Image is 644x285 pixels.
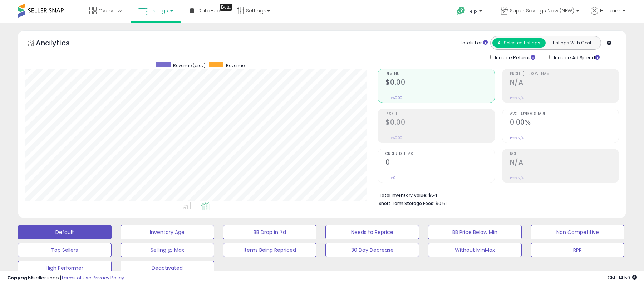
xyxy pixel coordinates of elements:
button: 30 Day Decrease [325,243,419,257]
small: Prev: 0 [385,176,395,180]
i: Get Help [457,6,466,15]
span: Help [467,8,477,14]
span: ROI [510,152,619,156]
div: Include Ad Spend [544,53,611,61]
span: Profit [385,112,494,116]
span: DataHub [198,7,220,14]
small: Prev: $0.00 [385,136,402,140]
span: Revenue (prev) [173,62,206,69]
span: Revenue [385,72,494,76]
small: Prev: $0.00 [385,96,402,100]
a: Help [451,1,489,23]
span: Avg. Buybox Share [510,112,619,116]
b: Total Inventory Value: [379,192,427,198]
button: Listings With Cost [545,38,599,47]
button: Needs to Reprice [325,225,419,239]
button: Deactivated [121,261,214,275]
div: Include Returns [485,53,544,61]
h2: $0.00 [385,78,494,88]
button: All Selected Listings [492,38,546,47]
a: Privacy Policy [93,274,124,281]
a: Hi Team [591,7,625,23]
li: $54 [379,190,614,199]
h2: 0.00% [510,118,619,128]
div: Tooltip anchor [220,4,232,11]
button: Inventory Age [121,225,214,239]
button: BB Drop in 7d [223,225,317,239]
button: Top Sellers [18,243,112,257]
a: Terms of Use [61,274,92,281]
button: Selling @ Max [121,243,214,257]
b: Short Term Storage Fees: [379,200,434,206]
h2: 0 [385,158,494,168]
span: 2025-10-14 14:50 GMT [608,274,637,281]
span: Ordered Items [385,152,494,156]
button: High Performer [18,261,112,275]
span: Hi Team [600,7,620,14]
small: Prev: N/A [510,96,524,100]
h2: N/A [510,158,619,168]
div: seller snap | | [7,275,124,281]
button: Default [18,225,112,239]
small: Prev: N/A [510,176,524,180]
span: Overview [98,7,122,14]
span: Profit [PERSON_NAME] [510,72,619,76]
h2: N/A [510,78,619,88]
button: BB Price Below Min [428,225,522,239]
h2: $0.00 [385,118,494,128]
button: Non Competitive [531,225,624,239]
button: RPR [531,243,624,257]
button: Without MinMax [428,243,522,257]
span: Super Savings Now (NEW) [510,7,574,14]
span: Revenue [226,62,245,69]
button: Items Being Repriced [223,243,317,257]
span: Listings [149,7,168,14]
span: $0.51 [436,200,447,207]
small: Prev: N/A [510,136,524,140]
div: Totals For [460,40,488,46]
strong: Copyright [7,274,33,281]
h5: Analytics [36,38,84,50]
